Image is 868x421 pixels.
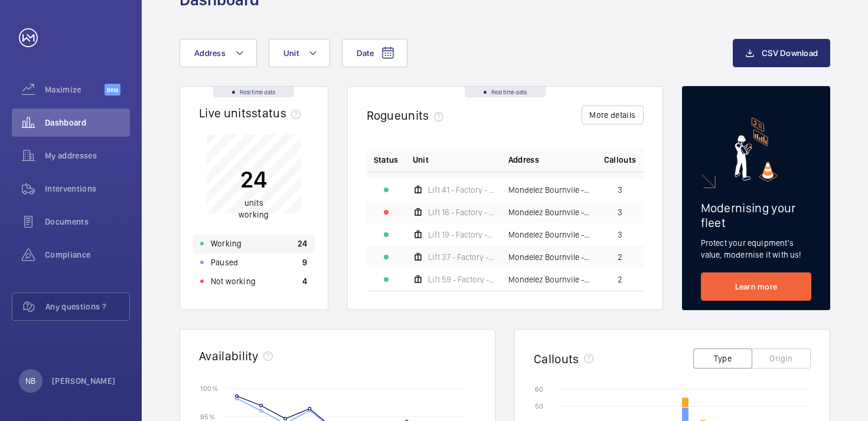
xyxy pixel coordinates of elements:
span: Unit [283,48,299,58]
span: CSV Download [762,48,818,58]
h2: Rogue [367,108,448,123]
span: Dashboard [45,117,130,129]
span: Compliance [45,249,130,261]
span: Callouts [604,154,637,166]
button: Date [342,39,407,67]
p: 24 [239,165,269,194]
span: Mondelez Bournvile - [GEOGRAPHIC_DATA], [GEOGRAPHIC_DATA] [508,253,590,261]
span: Mondelez Bournvile - [GEOGRAPHIC_DATA], [GEOGRAPHIC_DATA] [508,231,590,239]
div: Real time data [213,87,294,97]
text: 100 % [200,384,218,392]
button: More details [582,106,643,124]
h2: Modernising your fleet [701,200,812,230]
p: Paused [211,256,238,268]
p: Working [211,238,242,249]
span: Date [357,48,374,58]
span: units [401,108,448,123]
span: 3 [618,186,622,194]
span: Mondelez Bournvile - [GEOGRAPHIC_DATA], [GEOGRAPHIC_DATA] [508,275,590,284]
span: Maximize [45,84,105,96]
span: working [239,210,269,219]
span: 2 [618,275,622,284]
h2: Availability [199,348,259,363]
text: 50 [535,402,543,410]
span: My addresses [45,150,130,162]
span: Lift 37 - Factory - V Block [428,253,494,261]
button: CSV Download [733,39,830,67]
button: Origin [752,348,811,369]
span: Lift 16 - Factory - L Block [428,208,494,216]
text: 60 [535,385,543,393]
p: NB [25,375,35,387]
p: Protect your equipment's value, modernise it with us! [701,237,812,261]
span: status [252,106,305,120]
span: Lift 19 - Factory -Moulding 2 [428,231,494,239]
button: Unit [269,39,330,67]
span: 2 [618,253,622,261]
span: Documents [45,216,130,228]
span: Address [508,154,539,166]
a: Learn more [701,272,812,301]
h2: Callouts [534,351,579,366]
p: Status [374,154,399,166]
span: Beta [105,84,120,96]
span: Address [194,48,226,58]
p: 9 [302,256,307,268]
p: Not working [211,275,256,287]
p: 24 [298,238,308,249]
span: Lift 41 - Factory - Moulding 2 [428,186,494,194]
span: Mondelez Bournvile - [GEOGRAPHIC_DATA], [GEOGRAPHIC_DATA] [508,186,590,194]
span: Interventions [45,183,130,195]
span: Lift 59 - Factory - [GEOGRAPHIC_DATA] [428,275,494,284]
img: marketing-card.svg [735,117,778,182]
h2: Live units [199,106,305,120]
span: Any questions ? [45,301,129,313]
button: Address [180,39,257,67]
text: 95 % [200,412,215,420]
span: 3 [618,231,622,239]
p: [PERSON_NAME] [52,375,116,387]
p: units [239,197,269,221]
span: Unit [413,154,429,166]
span: 3 [618,208,622,216]
div: Real time data [465,87,546,97]
button: Type [693,348,752,369]
p: 4 [302,275,307,287]
span: Mondelez Bournvile - [GEOGRAPHIC_DATA], [GEOGRAPHIC_DATA] [508,208,590,216]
